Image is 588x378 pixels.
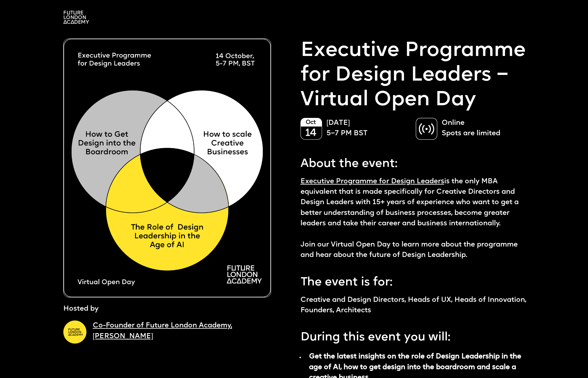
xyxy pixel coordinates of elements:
[300,178,444,185] a: Executive Programme for Design Leaders
[63,320,86,344] img: A yellow circle with Future London Academy logo
[63,304,98,314] p: Hosted by
[300,176,531,261] p: is the only MBA equivalent that is made specifically for Creative Directors and Design Leaders wi...
[442,118,525,139] p: Online Spots are limited
[300,152,531,173] p: About the event:
[300,325,531,346] p: During this event you will:
[93,322,232,340] a: Co-Founder of Future London Academy, [PERSON_NAME]
[300,295,531,316] p: Creative and Design Directors, Heads of UX, Heads of Innovation, Founders, Architects
[63,11,89,24] img: A logo saying in 3 lines: Future London Academy
[300,270,531,291] p: The event is for:
[300,39,531,113] p: Executive Programme for Design Leaders – Virtual Open Day
[326,118,409,139] p: [DATE] 5–7 PM BST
